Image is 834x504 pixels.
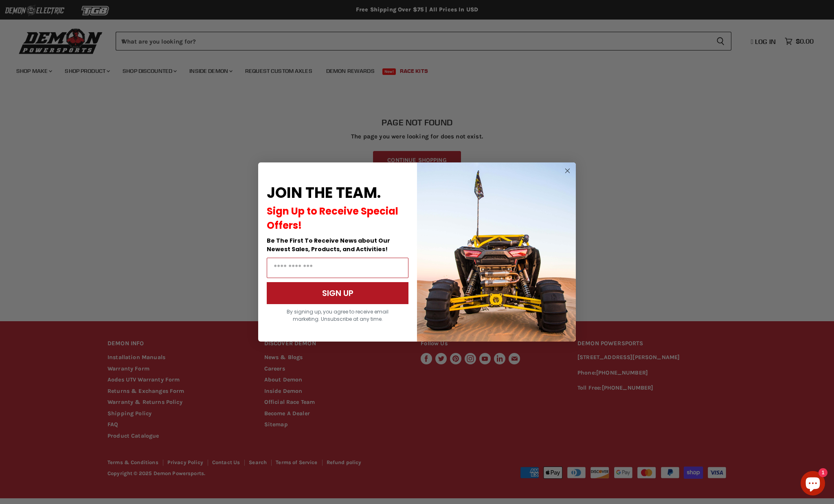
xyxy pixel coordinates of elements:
[267,282,408,304] button: SIGN UP
[798,471,827,497] inbox-online-store-chat: Shopify online store chat
[267,237,390,253] span: Be The First To Receive News about Our Newest Sales, Products, and Activities!
[287,308,388,322] span: By signing up, you agree to receive email marketing. Unsubscribe at any time.
[267,258,408,278] input: Email Address
[562,166,573,176] button: Close dialog
[267,204,398,232] span: Sign Up to Receive Special Offers!
[267,182,381,203] span: JOIN THE TEAM.
[417,162,576,342] img: a9095488-b6e7-41ba-879d-588abfab540b.jpeg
